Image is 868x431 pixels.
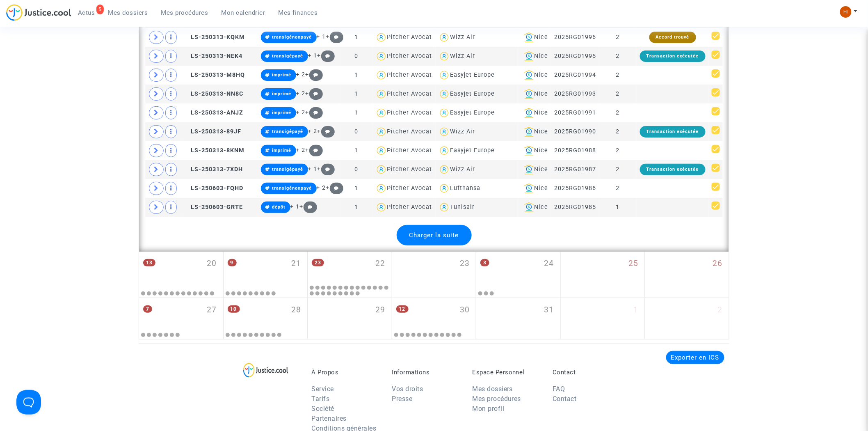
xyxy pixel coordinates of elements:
[439,202,450,213] img: icon-user.svg
[476,252,560,284] div: vendredi octobre 24, 3 events, click to expand
[306,147,323,154] span: +
[306,90,323,97] span: +
[143,259,155,266] span: 13
[375,50,387,62] img: icon-user.svg
[272,7,324,19] a: Mes finances
[640,164,706,175] div: Transaction exécutée
[375,69,387,81] img: icon-user.svg
[472,395,521,403] a: Mes procédures
[645,298,729,339] div: dimanche novembre 2
[308,128,318,135] span: + 2
[326,33,344,40] span: +
[439,145,450,157] img: icon-user.svg
[340,198,372,217] td: 1
[272,91,292,96] span: imprimé
[272,34,312,40] span: transigénonpayé
[633,304,638,316] span: 1
[376,304,386,316] span: 29
[291,304,301,316] span: 28
[272,148,292,153] span: imprimé
[439,183,450,195] img: icon-user.svg
[228,305,240,313] span: 10
[551,179,599,198] td: 2025RG01986
[207,304,217,316] span: 27
[439,88,450,100] img: icon-user.svg
[318,165,335,172] span: +
[450,71,495,78] div: Easyjet Europe
[551,47,599,66] td: 2025RG01995
[387,204,432,211] div: Pitcher Avocat
[561,298,645,339] div: samedi novembre 1
[551,160,599,179] td: 2025RG01987
[521,51,548,61] div: Nice
[16,390,41,415] iframe: Help Scout Beacon - Open
[387,128,432,135] div: Pitcher Avocat
[340,160,372,179] td: 0
[311,385,334,393] a: Service
[317,184,326,191] span: + 2
[108,9,148,16] span: Mes dossiers
[450,34,475,41] div: Wizz Air
[272,204,286,210] span: dépôt
[290,203,300,210] span: + 1
[521,146,548,156] div: Nice
[375,145,387,157] img: icon-user.svg
[184,147,245,154] span: LS-250313-8KNM
[524,51,534,61] img: icon-banque.svg
[272,110,292,115] span: imprimé
[184,34,245,41] span: LS-250313-KQKM
[272,129,304,134] span: transigépayé
[279,9,318,16] span: Mes finances
[524,165,534,174] img: icon-banque.svg
[524,127,534,137] img: icon-banque.svg
[521,32,548,42] div: Nice
[599,66,637,85] td: 2
[392,369,460,376] p: Informations
[439,50,450,62] img: icon-user.svg
[387,71,432,78] div: Pitcher Avocat
[228,259,237,266] span: 9
[521,183,548,193] div: Nice
[640,126,706,138] div: Transaction exécutée
[224,252,308,284] div: mardi octobre 21, 9 events, click to expand
[387,147,432,154] div: Pitcher Avocat
[450,90,495,97] div: Easyjet Europe
[553,369,621,376] p: Contact
[718,304,723,316] span: 2
[521,108,548,118] div: Nice
[308,165,318,172] span: + 1
[224,298,308,330] div: mardi octobre 28, 10 events, click to expand
[184,185,244,192] span: LS-250603-FQHD
[439,32,450,44] img: icon-user.svg
[524,146,534,156] img: icon-banque.svg
[272,53,304,59] span: transigépayé
[599,103,637,122] td: 2
[184,71,245,78] span: LS-250313-M8HQ
[317,33,326,40] span: + 1
[645,252,729,298] div: dimanche octobre 26
[553,395,577,403] a: Contact
[340,85,372,103] td: 1
[139,298,223,330] div: lundi octobre 27, 7 events, click to expand
[439,69,450,81] img: icon-user.svg
[184,204,243,211] span: LS-250603-GRTE
[561,252,645,298] div: samedi octobre 25
[599,160,637,179] td: 2
[318,52,335,59] span: +
[340,66,372,85] td: 1
[521,202,548,212] div: Nice
[143,305,152,313] span: 7
[450,166,475,173] div: Wizz Air
[308,298,392,339] div: mercredi octobre 29
[392,298,476,330] div: jeudi octobre 30, 12 events, click to expand
[311,369,379,376] p: À Propos
[599,141,637,160] td: 2
[375,183,387,195] img: icon-user.svg
[599,198,637,217] td: 1
[599,122,637,141] td: 2
[551,85,599,103] td: 2025RG01993
[184,53,243,60] span: LS-250313-NEK4
[521,70,548,80] div: Nice
[375,32,387,44] img: icon-user.svg
[308,52,318,59] span: + 1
